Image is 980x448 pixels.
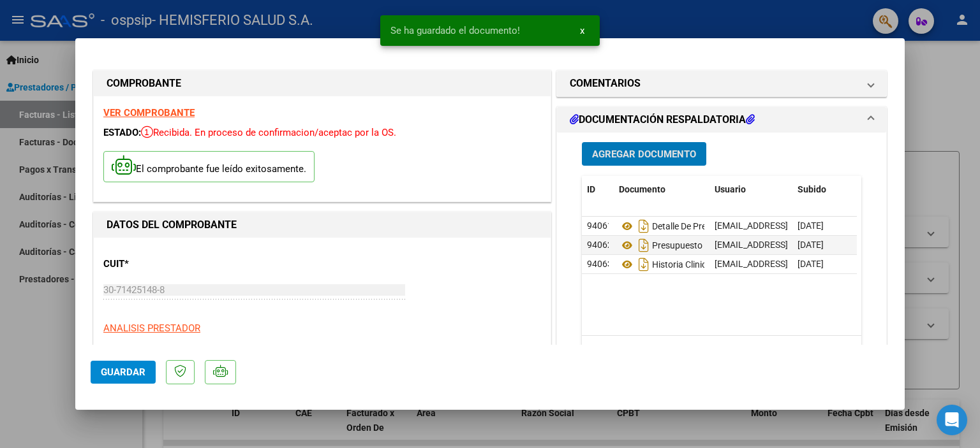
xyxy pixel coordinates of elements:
[587,259,612,269] span: 94063
[937,405,967,435] div: Open Intercom Messenger
[103,257,235,271] p: CUIT
[619,184,665,194] span: Documento
[141,127,396,138] span: Recibida. En proceso de confirmacion/aceptac por la OS.
[580,25,584,36] span: x
[715,220,948,231] span: [EMAIL_ADDRESS][DOMAIN_NAME] - HEMISFERIO SALUD -
[798,220,824,231] span: [DATE]
[798,240,824,250] span: [DATE]
[103,127,141,138] span: ESTADO:
[592,148,696,160] span: Agregar Documento
[715,240,948,250] span: [EMAIL_ADDRESS][DOMAIN_NAME] - HEMISFERIO SALUD -
[709,176,792,203] datatable-header-cell: Usuario
[587,220,612,231] span: 94061
[619,221,806,231] span: Detalle De Prestacion [PERSON_NAME]
[856,176,920,203] datatable-header-cell: Acción
[570,112,755,127] h1: DOCUMENTACIÓN RESPALDATORIA
[715,259,948,269] span: [EMAIL_ADDRESS][DOMAIN_NAME] - HEMISFERIO SALUD -
[107,77,181,89] strong: COMPROBANTE
[91,361,156,384] button: Guardar
[614,176,709,203] datatable-header-cell: Documento
[101,366,145,378] span: Guardar
[635,235,652,256] i: Descargar documento
[635,254,652,275] i: Descargar documento
[107,219,237,231] strong: DATOS DEL COMPROBANTE
[582,336,861,368] div: 3 total
[715,184,746,194] span: Usuario
[792,176,856,203] datatable-header-cell: Subido
[635,216,652,236] i: Descargar documento
[619,240,773,250] span: Presupuesto [PERSON_NAME]
[798,259,824,269] span: [DATE]
[570,19,595,42] button: x
[103,151,315,182] p: El comprobante fue leído exitosamente.
[557,71,886,96] mat-expansion-panel-header: COMENTARIOS
[103,322,200,334] span: ANALISIS PRESTADOR
[587,240,612,250] span: 94062
[557,133,886,397] div: DOCUMENTACIÓN RESPALDATORIA
[103,107,195,119] a: VER COMPROBANTE
[798,184,826,194] span: Subido
[557,107,886,133] mat-expansion-panel-header: DOCUMENTACIÓN RESPALDATORIA
[587,184,595,194] span: ID
[582,142,706,166] button: Agregar Documento
[390,24,520,37] span: Se ha guardado el documento!
[570,76,641,91] h1: COMENTARIOS
[582,176,614,203] datatable-header-cell: ID
[619,259,782,270] span: Historia Clinica [PERSON_NAME]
